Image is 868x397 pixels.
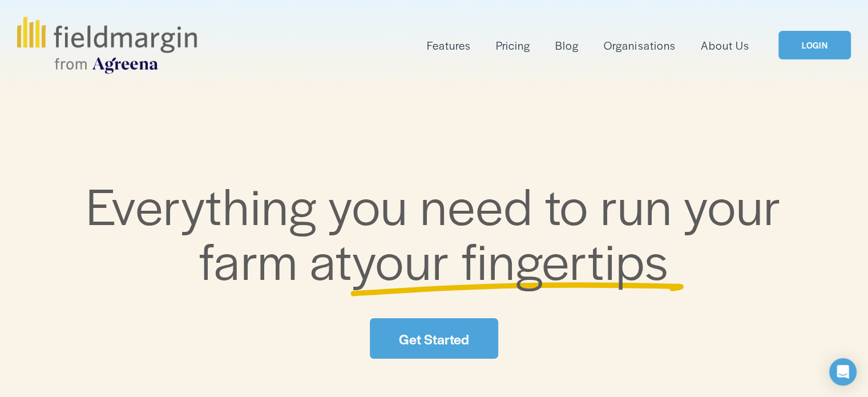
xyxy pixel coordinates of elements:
a: LOGIN [778,31,850,60]
a: Pricing [496,36,530,55]
span: your fingertips [352,223,669,295]
div: Open Intercom Messenger [829,358,857,386]
a: Organisations [604,36,675,55]
span: Features [427,37,471,54]
a: Blog [555,36,579,55]
img: fieldmargin.com [17,17,196,74]
a: Get Started [370,318,498,359]
a: folder dropdown [427,36,471,55]
a: About Us [701,36,749,55]
span: Everything you need to run your farm at [86,169,793,295]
